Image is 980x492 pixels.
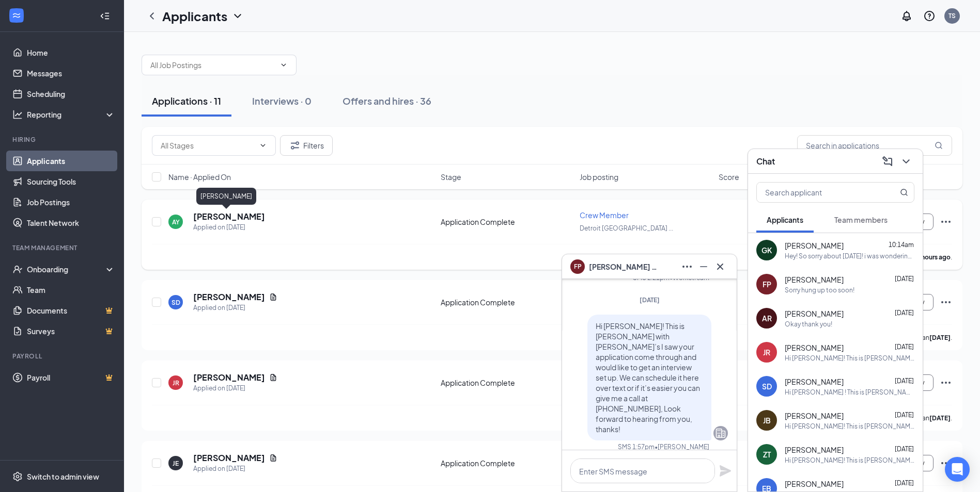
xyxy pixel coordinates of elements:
[719,465,732,477] svg: Plane
[797,135,952,156] input: Search in applications
[27,109,116,120] div: Reporting
[193,372,265,383] h5: [PERSON_NAME]
[719,172,739,182] span: Score
[757,183,879,202] input: Search applicant
[923,10,936,22] svg: QuestionInfo
[259,141,267,150] svg: ChevronDown
[193,291,265,303] h5: [PERSON_NAME]
[12,264,23,274] svg: UserCheck
[761,245,772,255] div: GK
[714,260,726,273] svg: Cross
[940,216,952,228] svg: Ellipses
[12,109,23,120] svg: Analysis
[172,298,180,307] div: SD
[12,135,113,144] div: Hiring
[655,442,709,451] span: • [PERSON_NAME]
[940,376,952,389] svg: Ellipses
[172,218,180,226] div: AY
[785,456,914,465] div: Hi [PERSON_NAME]! This is [PERSON_NAME] with [PERSON_NAME]’s I saw your application come through ...
[343,94,431,107] div: Offers and hires · 36
[940,296,952,308] svg: Ellipses
[193,464,277,474] div: Applied on [DATE]
[767,215,803,224] span: Applicants
[441,172,461,182] span: Stage
[27,280,115,300] a: Team
[193,303,277,313] div: Applied on [DATE]
[879,153,896,170] button: ComposeMessage
[948,11,956,20] div: TS
[580,210,629,220] span: Crew Member
[913,253,951,261] b: 19 hours ago
[269,454,277,462] svg: Document
[441,297,573,307] div: Application Complete
[161,140,255,151] input: All Stages
[785,274,844,285] span: [PERSON_NAME]
[785,354,914,363] div: Hi [PERSON_NAME]! This is [PERSON_NAME] with [PERSON_NAME]’s I saw your application come through ...
[695,258,712,275] button: Minimize
[27,367,115,388] a: PayrollCrown
[895,479,914,487] span: [DATE]
[785,479,844,489] span: [PERSON_NAME]
[785,411,844,421] span: [PERSON_NAME]
[785,320,832,329] div: Okay thank you!
[940,457,952,469] svg: Ellipses
[279,61,288,69] svg: ChevronDown
[618,442,655,451] div: SMS 1:57pm
[252,94,312,107] div: Interviews · 0
[12,471,23,482] svg: Settings
[27,192,115,212] a: Job Postings
[895,411,914,419] span: [DATE]
[929,334,951,341] b: [DATE]
[27,151,115,171] a: Applicants
[152,94,221,107] div: Applications · 11
[785,445,844,455] span: [PERSON_NAME]
[762,381,772,391] div: SD
[173,459,179,468] div: JE
[881,155,894,168] svg: ComposeMessage
[900,10,913,22] svg: Notifications
[712,258,728,275] button: Cross
[589,261,661,272] span: [PERSON_NAME] Peyton
[162,7,227,25] h1: Applicants
[12,352,113,360] div: Payroll
[785,388,914,397] div: Hi [PERSON_NAME] ! This is [PERSON_NAME] with [PERSON_NAME]’s I saw your application come through...
[679,258,695,275] button: Ellipses
[785,240,844,251] span: [PERSON_NAME]
[898,153,914,170] button: ChevronDown
[146,10,158,22] a: ChevronLeft
[785,308,844,319] span: [PERSON_NAME]
[681,260,693,273] svg: Ellipses
[27,300,115,321] a: DocumentsCrown
[269,373,277,382] svg: Document
[785,286,854,294] div: Sorry hung up too soon!
[895,275,914,283] span: [DATE]
[27,321,115,341] a: SurveysCrown
[756,156,775,167] h3: Chat
[27,84,115,104] a: Scheduling
[895,343,914,351] span: [DATE]
[785,252,914,260] div: Hey! So sorry about [DATE]! i was wondering if you would want to reschedule if so just let me kno...
[11,10,22,21] svg: WorkstreamLogo
[935,141,943,150] svg: MagnifyingGlass
[441,378,573,388] div: Application Complete
[763,449,771,460] div: ZT
[596,321,700,434] span: Hi [PERSON_NAME]! This is [PERSON_NAME] with [PERSON_NAME]’s I saw your application come through ...
[834,215,888,224] span: Team members
[900,188,908,196] svg: MagnifyingGlass
[27,63,115,84] a: Messages
[889,241,914,249] span: 10:14am
[945,457,970,482] div: Open Intercom Messenger
[580,172,618,182] span: Job posting
[697,260,710,273] svg: Minimize
[763,415,771,425] div: JB
[27,42,115,63] a: Home
[785,422,914,431] div: Hi [PERSON_NAME]! This is [PERSON_NAME] with [PERSON_NAME]’s I saw your application come through ...
[27,212,115,233] a: Talent Network
[27,471,99,482] div: Switch to admin view
[763,347,770,357] div: JR
[27,171,115,192] a: Sourcing Tools
[193,211,265,222] h5: [PERSON_NAME]
[289,139,301,152] svg: Filter
[441,458,573,468] div: Application Complete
